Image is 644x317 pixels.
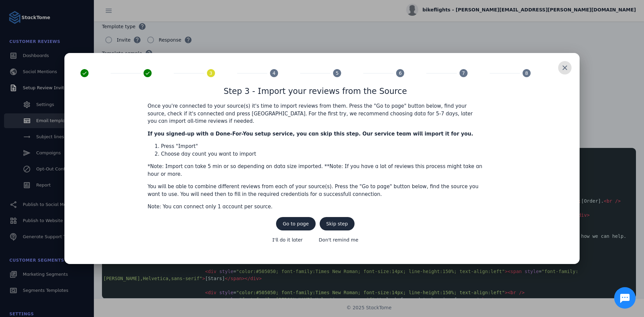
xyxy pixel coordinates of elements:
span: 8 [525,70,528,77]
h1: Step 3 - Import your reviews from the Source [224,85,407,97]
button: Go to page [276,217,316,230]
span: I'll do it later [272,237,303,242]
strong: If you signed-up with a Done-For-You setup service, you can skip this step. Our service team will... [148,131,473,137]
button: I'll do it later [266,233,310,247]
p: *Note: Import can take 5 min or so depending on data size imported. **Note: If you have a lot of ... [148,163,483,178]
span: 3 [209,70,212,77]
span: Skip step [326,221,348,226]
p: Once you're connected to your source(s) it's time to import reviews from them. Press the "Go to p... [148,102,483,125]
li: Press "Import" [161,143,483,150]
span: 7 [462,70,465,77]
p: Note: You can connect only 1 account per source. [148,203,483,211]
button: Skip step [320,217,355,230]
span: 6 [399,70,402,77]
button: Don't remind me [312,233,365,247]
span: Don't remind me [319,237,358,242]
span: Go to page [283,221,309,226]
p: You will be able to combine different reviews from each of your source(s). Press the "Go to page"... [148,183,483,198]
mat-icon: done [80,69,89,77]
span: 4 [272,70,275,77]
li: Choose day count you want to import [161,150,483,158]
mat-icon: done [144,69,152,77]
span: 5 [336,70,339,77]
